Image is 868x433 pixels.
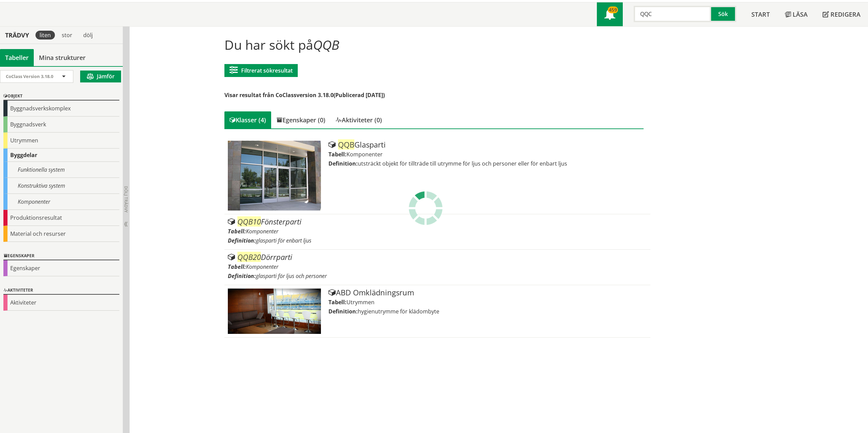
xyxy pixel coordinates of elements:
[3,295,119,311] div: Aktiviteter
[35,31,55,40] div: liten
[228,289,321,334] img: Tabell
[123,186,129,213] span: Dölj trädvy
[246,228,278,235] span: Komponenter
[328,298,347,306] label: Tabell:
[744,2,777,26] a: Start
[3,149,119,162] div: Byggdelar
[751,10,770,18] span: Start
[58,31,76,40] div: stor
[328,308,358,315] label: Definition:
[3,194,119,210] div: Komponenter
[228,253,647,261] div: Dörrparti
[237,252,261,262] span: QQB20
[79,31,97,40] div: dölj
[815,2,868,26] a: Redigera
[358,160,567,167] span: utsträckt objekt för tillträde till utrymme för ljus och personer eller för enbart ljus
[3,117,119,133] div: Byggnadsverk
[608,6,618,13] div: 459
[3,178,119,194] div: Konstruktiva system
[1,31,33,39] div: Trädvy
[347,298,374,306] span: Utrymmen
[3,210,119,226] div: Produktionsresultat
[777,2,815,26] a: Läsa
[228,228,246,235] label: Tabell:
[3,133,119,149] div: Utrymmen
[328,289,647,297] div: ABD Omklädningsrum
[237,216,261,227] span: QQB10
[228,237,256,244] label: Definition:
[328,151,347,158] label: Tabell:
[34,49,91,66] a: Mina strukturer
[256,237,311,244] span: glasparti för enbart ljus
[793,10,808,18] span: Läsa
[334,91,385,99] span: (Publicerad [DATE])
[597,2,623,26] a: 459
[246,263,278,270] span: Komponenter
[228,218,647,226] div: Fönsterparti
[313,36,339,53] span: QQB
[228,141,321,211] img: Tabell
[3,287,119,295] div: Aktiviteter
[409,191,443,225] img: Laddar
[3,260,119,276] div: Egenskaper
[256,272,327,280] span: glasparti för ljus och personer
[3,226,119,242] div: Material och resurser
[224,37,644,52] h1: Du har sökt på
[271,111,330,128] div: Egenskaper (0)
[711,6,736,22] button: Sök
[338,139,354,150] span: QQB
[228,272,256,280] label: Definition:
[3,252,119,260] div: Egenskaper
[328,141,647,149] div: Glasparti
[830,10,860,18] span: Redigera
[330,111,387,128] div: Aktiviteter (0)
[634,6,711,22] input: Sök
[358,308,439,315] span: hygienutrymme för klädombyte
[224,91,334,99] span: Visar resultat från CoClassversion 3.18.0
[604,10,615,20] span: Notifikationer
[328,160,358,167] label: Definition:
[6,73,53,79] span: CoClass Version 3.18.0
[3,92,119,100] div: Objekt
[224,64,298,77] button: Filtrerat sökresultat
[80,71,121,82] button: Jämför
[224,111,271,128] div: Klasser (4)
[228,263,246,270] label: Tabell:
[3,162,119,178] div: Funktionella system
[347,151,383,158] span: Komponenter
[3,100,119,117] div: Byggnadsverkskomplex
